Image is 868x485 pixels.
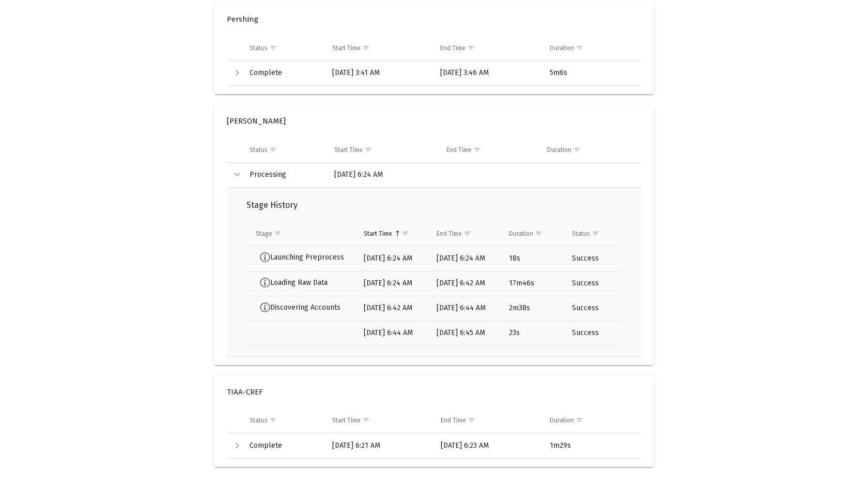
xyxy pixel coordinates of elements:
div: Data grid [246,221,622,346]
div: [DATE] 6:24 AM [364,253,422,264]
td: Column Start Time [325,408,433,433]
div: Status [572,230,590,238]
td: Collapse [227,163,242,188]
div: [DATE] 6:42 AM [364,303,422,313]
div: Start Time [332,44,361,52]
td: Column End Time [433,36,542,60]
div: Data grid [227,408,641,459]
td: Success [565,246,622,271]
span: Launching Preprocess [256,252,344,263]
span: Processing [250,170,286,179]
div: Start Time [332,416,361,425]
mat-expansion-panel-header: Pershing [214,3,654,36]
div: Stage [256,230,272,238]
td: Expand [227,61,242,86]
td: Success [565,321,622,345]
td: Column Duration [542,36,641,60]
span: Show filter options for column 'Duration' [576,44,583,52]
td: 17m46s [502,271,565,296]
div: Status [250,416,268,425]
div: End Time [446,146,472,154]
div: Status [250,146,268,154]
div: Start Time [364,230,392,238]
span: Show filter options for column 'Stage' [274,230,282,237]
div: Duration [550,416,574,425]
td: Column Status [242,408,325,433]
div: Pershing [214,36,654,94]
div: Start Time [334,146,363,154]
div: [DATE] 6:45 AM [437,328,494,338]
td: Success [565,271,622,296]
mat-panel-title: TIAA-CREF [227,387,629,397]
div: [DATE] 6:24 AM [437,253,494,264]
div: [DATE] 6:24 AM [364,278,422,289]
span: Show filter options for column 'End Time' [467,44,475,52]
div: [DATE] 6:44 AM [364,328,422,338]
span: Show filter options for column 'End Time' [473,146,481,154]
div: [DATE] 3:41 AM [332,68,425,78]
td: 1m29s [542,433,641,458]
div: Duration [547,146,571,154]
div: [DATE] 3:46 AM [440,68,535,78]
span: Show filter options for column 'Status' [592,230,599,237]
span: Show filter options for column 'End Time' [468,416,475,424]
td: Column Status [242,138,327,162]
td: Expand [227,433,242,458]
div: [PERSON_NAME] [214,138,654,365]
td: Column Duration [502,221,565,246]
td: Column Duration [542,408,641,433]
td: Column End Time [439,138,540,162]
div: TIAA-CREF [214,408,654,467]
div: Data grid [227,138,641,357]
td: Column Status [565,221,622,246]
td: Column End Time [429,221,502,246]
div: Duration [509,230,533,238]
span: Show filter options for column 'Duration' [573,146,581,154]
td: Column Start Time [327,138,439,162]
div: [DATE] 6:42 AM [437,278,494,289]
td: Column Start Time [357,221,429,246]
div: [DATE] 6:21 AM [332,441,426,451]
td: 2m38s [502,296,565,321]
div: Status [250,44,268,52]
div: Duration [550,44,574,52]
span: Show filter options for column 'Status' [269,416,277,424]
span: Show filter options for column 'End Time' [463,230,471,237]
div: [DATE] 6:44 AM [437,303,494,313]
span: Show filter options for column 'Start Time' [401,230,409,237]
span: Complete [250,441,282,450]
td: 23s [502,321,565,345]
td: Column Duration [540,138,641,162]
td: Success [565,296,622,321]
span: Loading Raw Data [256,278,328,288]
td: Column Status [242,36,325,60]
div: [DATE] 6:23 AM [441,441,535,451]
div: End Time [440,44,466,52]
span: Discovering Accounts [256,302,340,313]
div: End Time [437,230,462,238]
td: Column End Time [433,408,542,433]
td: Column Start Time [325,36,432,60]
span: Show filter options for column 'Start Time' [362,416,370,424]
span: Show filter options for column 'Duration' [535,230,542,237]
td: 5m6s [542,61,641,86]
div: Data grid [227,36,641,86]
span: Show filter options for column 'Start Time' [362,44,370,52]
span: Show filter options for column 'Status' [269,44,277,52]
span: Show filter options for column 'Status' [269,146,277,154]
mat-panel-title: [PERSON_NAME] [227,116,629,126]
div: End Time [441,416,466,425]
mat-panel-title: Pershing [227,14,629,24]
h3: Stage History [246,198,622,213]
mat-expansion-panel-header: TIAA-CREF [214,375,654,408]
span: Show filter options for column 'Duration' [576,416,583,424]
span: Show filter options for column 'Start Time' [364,146,372,154]
td: Column Stage [246,221,357,246]
div: [DATE] 6:24 AM [334,170,432,180]
td: 18s [502,246,565,271]
mat-expansion-panel-header: [PERSON_NAME] [214,104,654,138]
span: Complete [250,68,282,77]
